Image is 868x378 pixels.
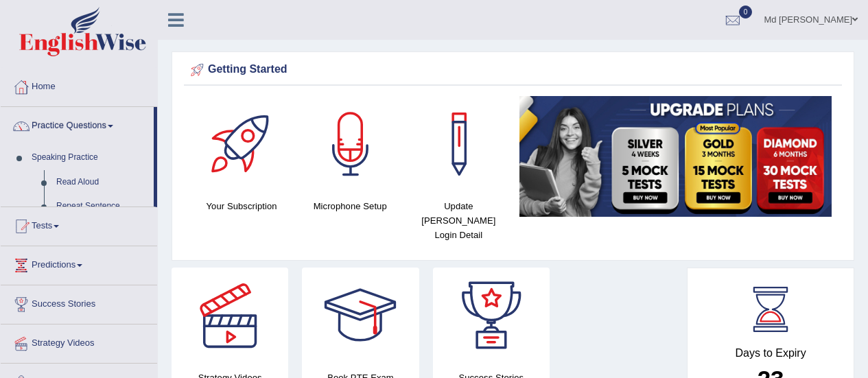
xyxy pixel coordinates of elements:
a: Success Stories [1,285,157,320]
h4: Update [PERSON_NAME] Login Detail [411,199,506,242]
a: Speaking Practice [25,145,154,170]
a: Home [1,68,157,102]
span: 0 [739,5,753,19]
div: Getting Started [187,60,838,80]
img: small5.jpg [519,96,832,217]
h4: Your Subscription [194,199,289,213]
a: Tests [1,207,157,241]
a: Repeat Sentence [50,194,154,219]
a: Predictions [1,246,157,281]
a: Strategy Videos [1,324,157,359]
h4: Microphone Setup [303,199,397,213]
h4: Days to Expiry [703,347,838,359]
a: Practice Questions [1,107,154,141]
a: Read Aloud [50,170,154,195]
